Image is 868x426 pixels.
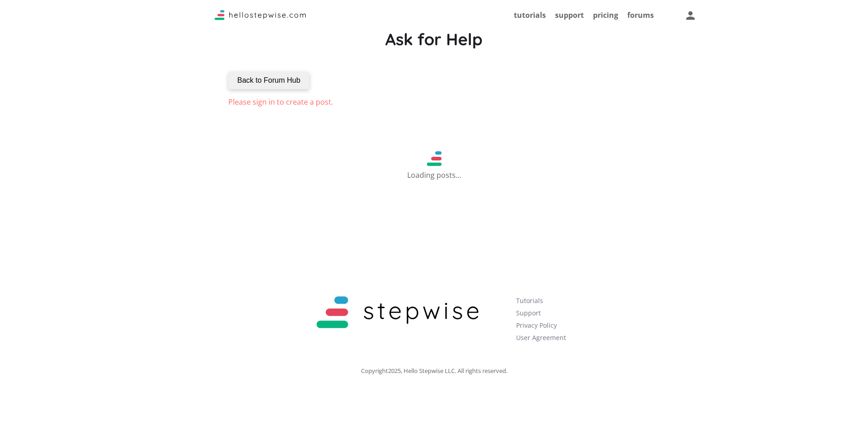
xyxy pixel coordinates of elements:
a: support [555,10,584,20]
button: Back to Forum Hub [228,72,310,89]
a: Stepwise [215,12,306,22]
a: Tutorials [516,296,543,305]
h1: Ask for Help [228,29,640,49]
a: pricing [593,10,618,20]
a: Privacy Policy [516,321,557,330]
p: Copyright 2025 , Hello Stepwise LLC. All rights reserved. [215,368,654,374]
img: Logo [297,288,499,338]
a: tutorials [514,10,546,20]
a: Stepwise [297,330,499,340]
p: Loading posts... [407,166,461,179]
p: Please sign in to create a post. [228,98,640,106]
img: Logo [215,10,306,20]
a: Support [516,309,541,317]
img: Loading [426,151,442,167]
a: forums [627,10,654,20]
a: User Agreement [516,333,566,342]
